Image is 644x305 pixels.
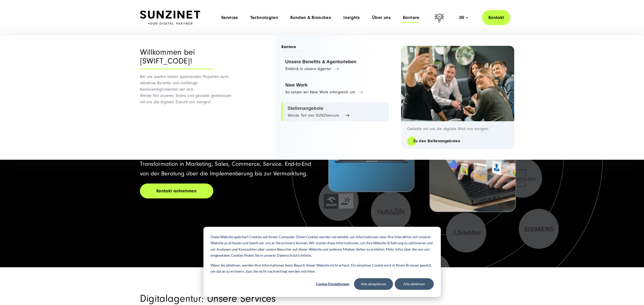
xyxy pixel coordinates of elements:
p: Wenn Sie ablehnen, werden Ihre Informationen beim Besuch dieser Website nicht erfasst. Ein einzel... [211,262,434,275]
a: Karriere [403,15,420,20]
img: Digitalagentur und Internetagentur SUNZINET: 2 Frauen 3 Männer, die ein Selfie machen bei [401,46,514,121]
div: de [459,15,468,20]
span: Karriere [281,44,302,51]
a: Stellenangebote Werde Teil des SUNZIversum [281,102,389,121]
p: 25+ Jahre Erfahrung, 160 Mitarbeitende in 3 Ländern für die Digitale Transformation in Marketing,... [140,150,316,178]
a: Zu den Stellenangeboten [407,138,466,144]
a: Kontakt aufnehmen [140,184,213,198]
a: Unsere Benefits & Agenturleben Einblick in unsere Agentur [281,56,389,75]
button: Cookie-Einstellungen [313,278,352,290]
a: Kontakt [482,10,510,25]
a: Technologien [250,15,278,20]
a: Kunden & Branchen [290,15,331,20]
a: New Work So setzen wir New Work erfolgreich um [281,79,389,98]
p: Gestalte mit uns die digitale Welt von morgen! [407,126,508,131]
button: Alle akzeptieren [354,278,393,290]
p: Bei uns warten neben spannenden Projekten auch attraktive Benefits und vielfältige Karrieremöglic... [140,74,235,105]
button: Alle ablehnen [395,278,434,290]
a: Über uns [372,15,391,20]
img: SUNZINET Full Service Digital Agentur [140,11,200,25]
a: Insights [343,15,360,20]
a: Services [221,15,238,20]
p: Diese Website speichert Cookies auf Ihrem Computer. Diese Cookies werden verwendet, um Informatio... [211,234,434,259]
h2: Digitalagentur: Unsere Services [140,293,380,305]
div: Cookie banner [203,227,441,297]
div: Willkommen bei [SWIFT_CODE]! [140,48,214,69]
